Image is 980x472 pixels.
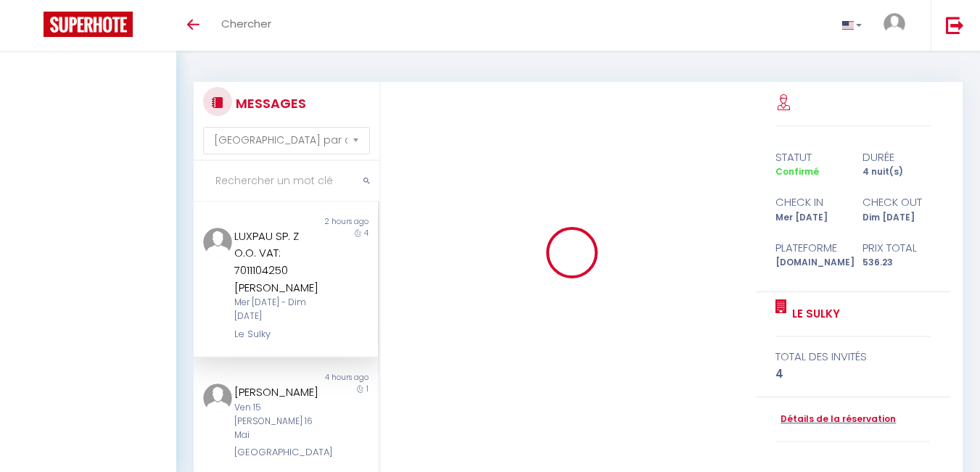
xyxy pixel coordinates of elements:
[775,165,819,178] span: Confirmé
[766,211,853,225] div: Mer [DATE]
[234,401,323,442] div: Ven 15 [PERSON_NAME] 16 Mai
[853,194,940,211] div: check out
[234,228,323,296] div: LUXPAU SP. Z O.O. VAT: 7011104250 [PERSON_NAME]
[853,256,940,270] div: 536.23
[853,149,940,166] div: durée
[853,211,940,225] div: Dim [DATE]
[787,305,840,323] a: Le Sulky
[203,228,232,257] img: ...
[775,348,931,365] div: total des invités
[884,13,905,35] img: ...
[203,384,232,413] img: ...
[234,384,323,401] div: [PERSON_NAME]
[853,165,940,179] div: 4 nuit(s)
[232,87,306,120] h3: MESSAGES
[234,327,323,341] div: Le Sulky
[286,216,378,228] div: 2 hours ago
[946,16,964,34] img: logout
[194,161,379,202] input: Rechercher un mot clé
[766,194,853,211] div: check in
[766,256,853,270] div: [DOMAIN_NAME]
[44,12,133,37] img: Super Booking
[286,372,378,384] div: 4 hours ago
[766,149,853,166] div: statut
[364,228,368,239] span: 4
[775,365,931,383] div: 4
[853,239,940,257] div: Prix total
[366,384,368,394] span: 1
[234,296,323,323] div: Mer [DATE] - Dim [DATE]
[775,413,896,426] a: Détails de la réservation
[221,16,271,31] span: Chercher
[234,445,323,460] div: [GEOGRAPHIC_DATA]
[766,239,853,257] div: Plateforme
